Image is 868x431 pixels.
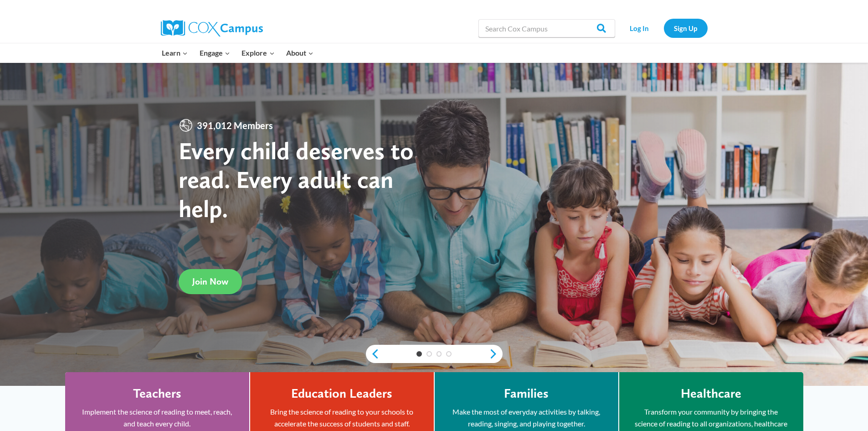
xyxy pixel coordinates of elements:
[426,351,432,357] a: 2
[448,406,605,429] p: Make the most of everyday activities by talking, reading, singing, and playing together.
[478,19,615,37] input: Search Cox Campus
[241,47,274,59] span: Explore
[664,19,708,37] a: Sign Up
[620,19,708,37] nav: Secondary Navigation
[366,348,380,359] a: previous
[179,136,414,223] strong: Every child deserves to read. Every adult can help.
[162,47,188,59] span: Learn
[156,43,319,62] nav: Primary Navigation
[366,345,503,363] div: content slider buttons
[504,386,549,401] h4: Families
[681,386,741,401] h4: Healthcare
[489,348,503,359] a: next
[200,47,230,59] span: Engage
[161,20,263,36] img: Cox Campus
[133,386,181,401] h4: Teachers
[416,351,422,357] a: 1
[264,406,420,429] p: Bring the science of reading to your schools to accelerate the success of students and staff.
[620,19,659,37] a: Log In
[446,351,452,357] a: 4
[179,269,242,294] a: Join Now
[286,47,313,59] span: About
[192,276,228,287] span: Join Now
[437,351,442,357] a: 3
[291,386,392,401] h4: Education Leaders
[79,406,236,429] p: Implement the science of reading to meet, reach, and teach every child.
[193,118,277,133] span: 391,012 Members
